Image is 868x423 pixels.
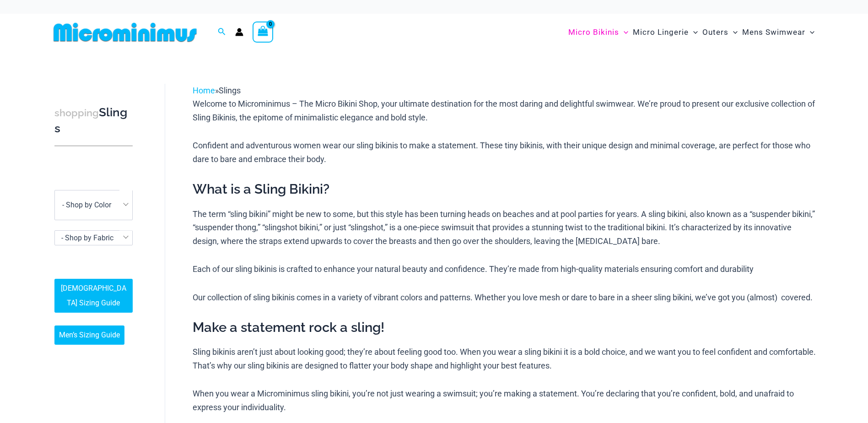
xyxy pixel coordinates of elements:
[219,86,241,95] span: Slings
[631,18,700,46] a: Micro LingerieMenu ToggleMenu Toggle
[193,86,241,95] span: »
[218,27,226,38] a: Search icon link
[193,262,818,276] p: Each of our sling bikinis is crafted to enhance your natural beauty and confidence. They’re made ...
[62,201,111,209] span: - Shop by Color
[805,21,814,44] span: Menu Toggle
[55,231,132,245] span: - Shop by Fabric
[193,345,818,372] p: Sling bikinis aren’t just about looking good; they’re about feeling good too. When you wear a sli...
[193,291,818,304] p: Our collection of sling bikinis comes in a variety of vibrant colors and patterns. Whether you lo...
[568,21,619,44] span: Micro Bikinis
[700,18,740,46] a: OutersMenu ToggleMenu Toggle
[742,21,805,44] span: Mens Swimwear
[193,319,818,336] h2: Make a statement rock a sling!
[702,21,728,44] span: Outers
[193,180,818,198] h2: What is a Sling Bikini?
[728,21,738,44] span: Menu Toggle
[55,190,132,220] span: - Shop by Color
[689,21,698,44] span: Menu Toggle
[54,279,133,313] a: [DEMOGRAPHIC_DATA] Sizing Guide
[50,22,200,43] img: MM SHOP LOGO FLAT
[253,22,274,43] a: View Shopping Cart, empty
[193,86,215,95] a: Home
[54,107,99,119] span: shopping
[61,233,113,242] span: - Shop by Fabric
[566,18,631,46] a: Micro BikinisMenu ToggleMenu Toggle
[193,207,818,248] p: The term “sling bikini” might be new to some, but this style has been turning heads on beaches an...
[54,230,133,245] span: - Shop by Fabric
[740,18,817,46] a: Mens SwimwearMenu ToggleMenu Toggle
[633,21,689,44] span: Micro Lingerie
[193,97,818,124] p: Welcome to Microminimus – The Micro Bikini Shop, your ultimate destination for the most daring an...
[193,139,818,166] p: Confident and adventurous women wear our sling bikinis to make a statement. These tiny bikinis, w...
[54,105,133,136] h3: Slings
[619,21,628,44] span: Menu Toggle
[54,325,124,345] a: Men’s Sizing Guide
[54,190,133,220] span: - Shop by Color
[235,28,243,36] a: Account icon link
[565,17,819,48] nav: Site Navigation
[193,387,818,414] p: When you wear a Microminimus sling bikini, you’re not just wearing a swimsuit; you’re making a st...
